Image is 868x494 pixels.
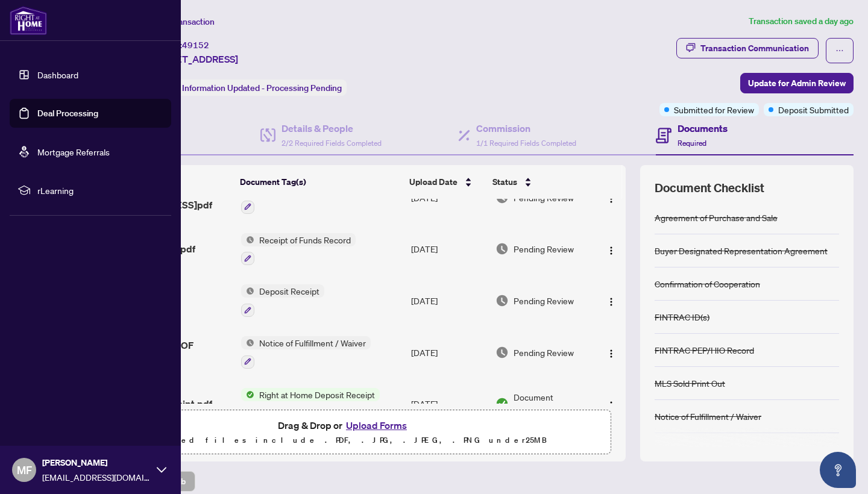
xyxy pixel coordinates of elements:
span: 49152 [182,40,209,51]
img: Logo [606,297,616,307]
th: Upload Date [404,165,488,199]
article: Transaction saved a day ago [749,14,854,28]
span: Pending Review [514,346,574,359]
span: Drag & Drop orUpload FormsSupported files include .PDF, .JPG, .JPEG, .PNG under25MB [78,410,611,455]
h4: Details & People [281,121,382,136]
span: Upload Date [409,175,458,189]
a: Dashboard [37,69,78,80]
img: Status Icon [241,388,254,401]
a: Deal Processing [37,108,98,119]
div: Buyer Designated Representation Agreement [655,244,828,257]
button: Logo [602,394,621,413]
span: [STREET_ADDRESS] [149,52,238,66]
img: Document Status [495,397,509,410]
span: Required [678,139,706,148]
span: Drag & Drop or [278,417,410,433]
img: Logo [606,246,616,255]
span: Information Updated - Processing Pending [182,83,342,93]
td: [DATE] [406,327,491,378]
span: Deposit Submitted [778,103,849,116]
div: Status: [149,80,347,96]
img: Logo [606,194,616,204]
button: Status IconReceipt of Funds Record [241,233,356,266]
button: Logo [602,239,621,258]
img: Logo [606,401,616,410]
th: Status [488,165,593,199]
span: [EMAIL_ADDRESS][DOMAIN_NAME] [42,471,151,484]
img: Document Status [495,346,509,359]
span: 1/1 Required Fields Completed [476,139,576,148]
th: Document Tag(s) [235,165,404,199]
button: Status IconRight at Home Deposit Receipt [241,388,380,421]
div: FINTRAC ID(s) [655,310,709,324]
span: MF [17,461,32,478]
p: Supported files include .PDF, .JPG, .JPEG, .PNG under 25 MB [85,433,603,448]
img: logo [10,6,47,35]
img: Status Icon [241,233,254,246]
button: Open asap [820,452,856,488]
img: Logo [606,349,616,358]
h4: Commission [476,121,576,136]
span: Receipt of Funds Record [254,233,356,246]
span: rLearning [37,184,163,197]
span: Status [492,175,517,189]
div: Confirmation of Cooperation [655,277,760,290]
a: Mortgage Referrals [37,146,110,157]
div: Transaction Communication [700,39,809,58]
img: Status Icon [241,284,254,298]
span: Pending Review [514,294,574,307]
span: Deposit Receipt [254,284,324,298]
td: [DATE] [406,224,491,275]
button: Update for Admin Review [740,73,854,93]
span: Document Approved [514,390,591,417]
button: Status IconDeposit Receipt [241,284,324,317]
span: Update for Admin Review [748,73,846,93]
img: Status Icon [241,336,254,349]
button: Upload Forms [342,417,410,433]
div: Agreement of Purchase and Sale [655,211,778,224]
div: MLS Sold Print Out [655,377,725,390]
span: Pending Review [514,242,574,255]
div: FINTRAC PEP/HIO Record [655,343,754,357]
img: Document Status [495,242,509,255]
td: [DATE] [406,378,491,430]
span: Notice of Fulfillment / Waiver [254,336,371,349]
td: [DATE] [406,275,491,327]
span: [PERSON_NAME] [42,456,151,469]
span: View Transaction [150,16,215,27]
button: Transaction Communication [676,38,819,58]
span: Submitted for Review [674,103,754,116]
h4: Documents [678,121,728,136]
button: Logo [602,291,621,310]
button: Logo [602,343,621,362]
span: Right at Home Deposit Receipt [254,388,380,401]
span: ellipsis [835,46,844,55]
button: Status IconNotice of Fulfillment / Waiver [241,336,371,369]
span: Document Checklist [655,180,764,196]
img: Document Status [495,294,509,307]
span: 2/2 Required Fields Completed [281,139,382,148]
div: Notice of Fulfillment / Waiver [655,410,761,423]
